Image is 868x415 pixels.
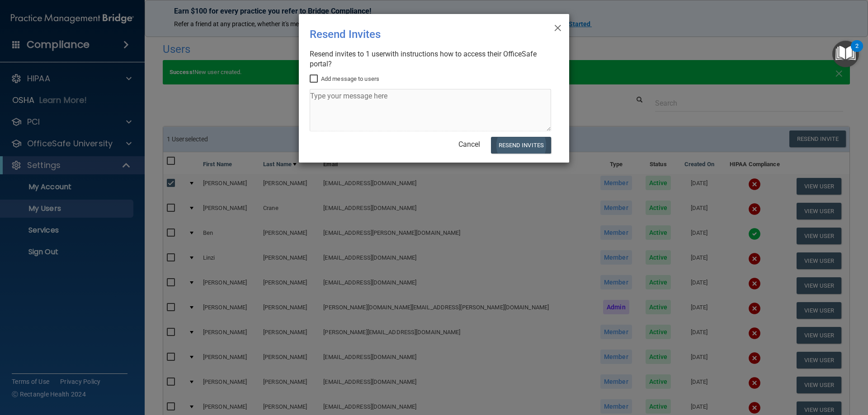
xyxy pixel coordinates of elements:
[554,18,562,36] span: ×
[832,41,859,67] button: Open Resource Center, 2 new notifications
[310,21,521,47] div: Resend Invites
[458,140,480,149] a: Cancel
[310,74,379,84] label: Add message to users
[855,46,859,58] div: 2
[310,75,320,83] input: Add message to users
[491,137,551,154] button: Resend Invites
[310,49,551,69] div: Resend invites to 1 user with instructions how to access their OfficeSafe portal?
